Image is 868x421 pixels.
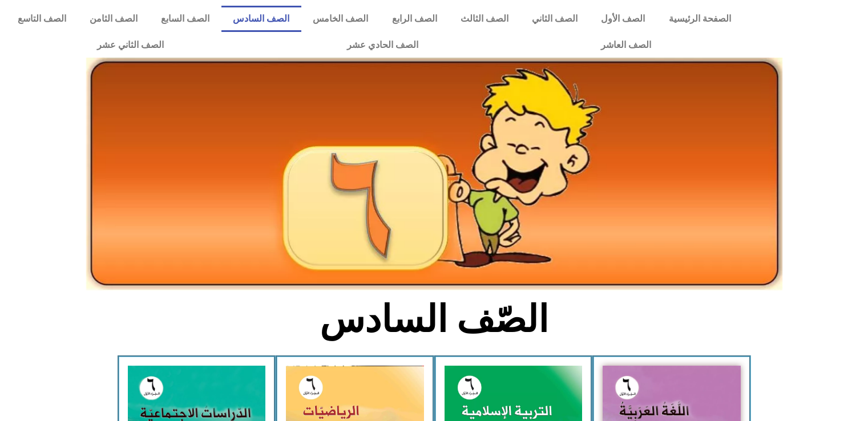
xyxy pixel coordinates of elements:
[255,32,509,58] a: الصف الحادي عشر
[6,32,255,58] a: الصف الثاني عشر
[510,32,742,58] a: الصف العاشر
[520,6,589,32] a: الصف الثاني
[657,6,742,32] a: الصفحة الرئيسية
[380,6,449,32] a: الصف الرابع
[6,6,78,32] a: الصف التاسع
[149,6,221,32] a: الصف السابع
[590,6,657,32] a: الصف الأول
[221,6,301,32] a: الصف السادس
[301,6,380,32] a: الصف الخامس
[245,297,623,342] h2: الصّف السادس
[78,6,149,32] a: الصف الثامن
[449,6,520,32] a: الصف الثالث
